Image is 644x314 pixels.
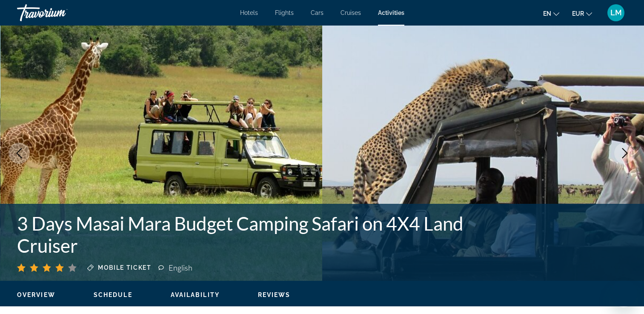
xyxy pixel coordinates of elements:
h1: 3 Days Masai Mara Budget Camping Safari on 4X4 Land Cruiser [17,212,491,257]
span: Schedule [94,291,132,298]
a: Cruises [341,9,361,16]
span: Mobile ticket [98,264,152,271]
span: Reviews [258,291,291,298]
span: LM [610,9,622,17]
span: EUR [572,10,584,17]
a: Travorium [17,2,102,24]
a: Cars [311,9,323,16]
div: English [169,263,195,272]
button: User Menu [605,4,627,22]
a: Flights [275,9,294,16]
button: Reviews [258,291,291,299]
iframe: Bouton de lancement de la fenêtre de messagerie [610,280,637,307]
button: Schedule [94,291,132,299]
button: Change language [543,7,559,20]
a: Activities [378,9,404,16]
span: en [543,10,551,17]
a: Hotels [240,9,258,16]
button: Previous image [9,143,30,164]
button: Change currency [572,7,592,20]
span: Overview [17,291,55,298]
span: Availability [171,291,220,298]
button: Overview [17,291,55,299]
button: Availability [171,291,220,299]
button: Next image [614,143,635,164]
